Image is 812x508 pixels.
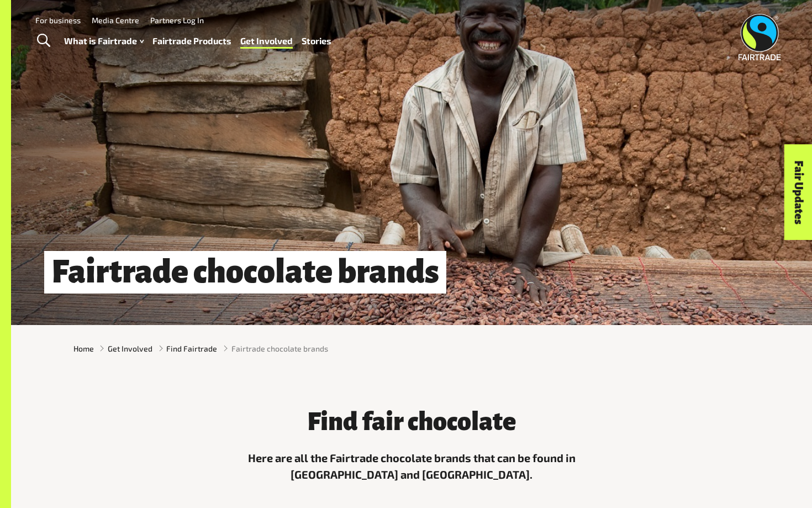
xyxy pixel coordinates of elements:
[152,33,231,49] a: Fairtrade Products
[30,27,57,55] a: Toggle Search
[246,449,577,483] p: Here are all the Fairtrade chocolate brands that can be found in [GEOGRAPHIC_DATA] and [GEOGRAPHI...
[64,33,144,49] a: What is Fairtrade
[108,343,152,354] a: Get Involved
[240,33,293,49] a: Get Involved
[150,15,204,25] a: Partners Log In
[231,343,328,354] span: Fairtrade chocolate brands
[35,15,81,25] a: For business
[73,343,94,354] a: Home
[246,408,577,436] h3: Find fair chocolate
[166,343,217,354] a: Find Fairtrade
[44,251,446,294] h1: Fairtrade chocolate brands
[302,33,331,49] a: Stories
[92,15,139,25] a: Media Centre
[739,14,781,60] img: Fairtrade Australia New Zealand logo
